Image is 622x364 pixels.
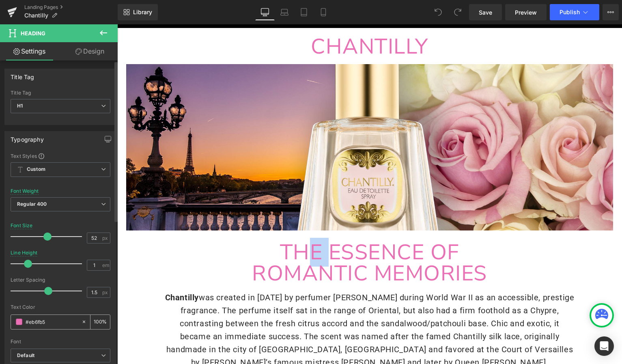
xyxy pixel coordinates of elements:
[60,42,119,60] a: Design
[90,315,110,329] div: %
[550,4,599,20] button: Publish
[135,213,370,263] span: THE ESSENCE OF ROMANTIC MEMORIES
[9,40,496,206] img: bottle of Chantilly eau de toilette on background of Paris sunset and roses
[48,268,82,278] strong: Chantilly
[275,4,294,20] a: Laptop
[102,290,109,295] span: px
[255,4,275,20] a: Desktop
[314,4,333,20] a: Mobile
[9,12,496,33] h1: CHANTILLY
[515,8,537,17] span: Preview
[133,9,152,16] span: Library
[594,336,614,356] div: Open Intercom Messenger
[17,352,34,359] i: Default
[27,166,45,173] b: Custom
[294,4,314,20] a: Tablet
[21,30,45,37] span: Heading
[11,277,110,283] div: Letter Spacing
[102,263,109,268] span: em
[24,12,48,19] span: Chantilly
[26,317,77,326] input: Color
[560,9,580,15] span: Publish
[17,201,47,207] b: Regular 400
[11,304,110,310] div: Text Color
[479,8,492,17] span: Save
[118,4,158,20] a: New Library
[11,250,37,256] div: Line Height
[11,339,110,345] div: Font
[430,4,446,20] button: Undo
[11,131,44,143] div: Typography
[11,153,110,159] div: Text Styles
[17,103,23,109] b: H1
[47,267,458,345] p: was created in [DATE] by perfumer [PERSON_NAME] during World War II as an accessible, prestige fr...
[11,69,34,80] div: Title Tag
[102,235,109,241] span: px
[11,223,33,228] div: Font Size
[11,90,110,96] div: Title Tag
[24,4,118,11] a: Landing Pages
[505,4,547,20] a: Preview
[603,4,619,20] button: More
[450,4,466,20] button: Redo
[11,188,39,194] div: Font Weight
